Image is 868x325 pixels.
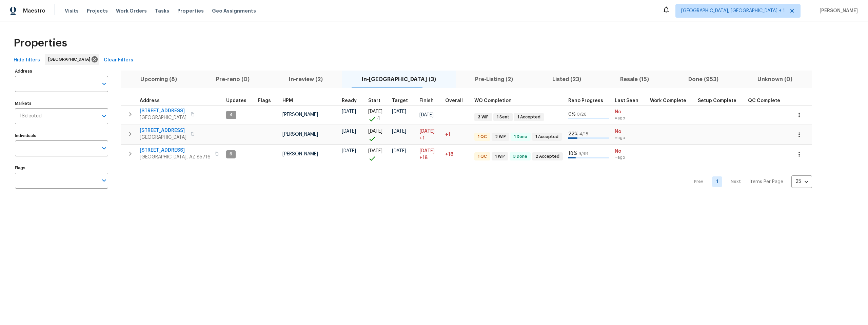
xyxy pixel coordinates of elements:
span: [GEOGRAPHIC_DATA] [48,56,93,63]
div: Actual renovation start date [368,98,387,103]
span: 1 QC [475,134,490,140]
button: Open [99,111,109,121]
nav: Pagination Navigation [688,168,812,195]
span: 1 Sent [494,114,512,120]
span: [STREET_ADDRESS] [140,127,186,134]
span: In-[GEOGRAPHIC_DATA] (3) [346,75,451,84]
span: Pre-reno (0) [200,75,265,84]
span: [DATE] [368,149,382,153]
span: Properties [14,40,67,46]
div: Earliest renovation start date (first business day after COE or Checkout) [342,98,363,103]
span: 2 WIP [492,134,509,140]
span: Updates [226,98,246,103]
span: +1 [419,135,425,141]
span: 0 % [568,112,576,117]
span: Maestro [23,7,45,14]
span: [DATE] [342,129,356,134]
span: 1 QC [475,154,490,159]
span: Finish [419,98,434,103]
td: Scheduled to finish 1 day(s) late [417,125,442,144]
span: [PERSON_NAME] [282,152,318,156]
span: No [615,148,645,155]
span: In-review (2) [273,75,338,84]
button: Open [99,144,109,153]
span: No [615,128,645,135]
span: HPM [282,98,293,103]
span: Overall [445,98,463,103]
span: ∞ ago [615,135,645,141]
span: ∞ ago [615,155,645,160]
span: [GEOGRAPHIC_DATA], AZ 85716 [140,154,211,160]
span: [DATE] [392,149,406,153]
span: 3 WIP [475,114,491,120]
span: 9 / 48 [578,152,588,156]
span: 4 [227,112,235,118]
div: 25 [791,173,812,190]
span: [DATE] [368,129,382,134]
span: Last Seen [615,98,638,103]
span: Pre-Listing (2) [460,75,529,84]
span: +18 [445,152,453,157]
span: No [615,109,645,115]
span: -1 [376,115,380,122]
button: Open [99,79,109,89]
span: Address [140,98,160,103]
td: 1 day(s) past target finish date [442,125,472,144]
span: [DATE] [419,129,435,134]
span: [STREET_ADDRESS] [140,147,211,154]
button: Hide filters [11,54,43,66]
span: [STREET_ADDRESS] [140,108,186,114]
span: +18 [419,154,428,161]
span: [GEOGRAPHIC_DATA] [140,114,186,121]
div: Days past target finish date [445,98,469,103]
div: [GEOGRAPHIC_DATA] [45,54,99,65]
span: 2 Accepted [533,154,562,159]
span: Reno Progress [568,98,603,103]
td: Project started on time [366,145,389,164]
button: Clear Filters [101,54,136,66]
label: Markets [15,101,108,106]
span: Properties [177,7,204,14]
div: Target renovation project end date [392,98,414,103]
span: Resale (15) [605,75,665,84]
span: Target [392,98,408,103]
span: 6 [227,151,235,157]
td: Project started 1 days early [366,105,389,125]
span: WO Completion [474,98,512,103]
span: [DATE] [419,113,434,117]
span: [PERSON_NAME] [282,112,318,117]
span: Listed (23) [537,75,596,84]
span: [PERSON_NAME] [282,132,318,137]
label: Address [15,69,108,73]
span: 1 Accepted [533,134,561,140]
span: [DATE] [392,109,406,114]
button: Open [99,176,109,185]
span: 1 Selected [20,113,42,119]
span: Work Orders [116,7,147,14]
span: 4 / 18 [579,132,588,136]
span: 1 WIP [492,154,508,159]
label: Individuals [15,134,108,138]
span: Projects [87,7,108,14]
a: Goto page 1 [712,176,722,187]
span: 1 Accepted [515,114,543,120]
span: Setup Complete [698,98,736,103]
span: Geo Assignments [212,7,256,14]
td: 18 day(s) past target finish date [442,145,472,164]
span: 1 Done [511,134,530,140]
span: [DATE] [342,149,356,153]
span: [GEOGRAPHIC_DATA] [140,134,186,141]
span: +1 [445,132,450,137]
span: 18 % [568,151,577,156]
span: Unknown (0) [742,75,808,84]
span: Hide filters [14,56,40,64]
span: ∞ ago [615,115,645,121]
span: Start [368,98,380,103]
span: Flags [258,98,271,103]
td: Scheduled to finish 18 day(s) late [417,145,442,164]
span: 0 / 26 [577,112,587,116]
span: [GEOGRAPHIC_DATA], [GEOGRAPHIC_DATA] + 1 [681,7,785,14]
span: [DATE] [368,109,382,114]
span: QC Complete [748,98,780,103]
span: Ready [342,98,357,103]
